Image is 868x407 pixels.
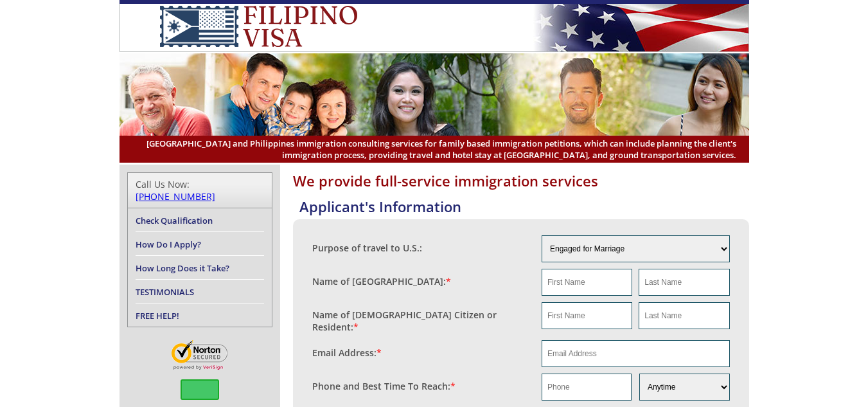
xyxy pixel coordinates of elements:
[542,340,730,367] input: Email Address
[639,269,729,296] input: Last Name
[136,190,215,203] a: [PHONE_NUMBER]
[136,215,213,226] a: Check Qualification
[136,262,229,274] a: How Long Does it Take?
[136,178,264,203] div: Call Us Now:
[312,309,529,333] label: Name of [DEMOGRAPHIC_DATA] Citizen or Resident:
[542,269,632,296] input: First Name
[299,197,749,216] h4: Applicant's Information
[136,310,179,321] a: FREE HELP!
[312,347,382,359] label: Email Address:
[136,239,201,250] a: How Do I Apply?
[542,374,632,401] input: Phone
[639,374,729,401] select: Phone and Best Reach Time are required.
[132,138,736,161] span: [GEOGRAPHIC_DATA] and Philippines immigration consulting services for family based immigration pe...
[639,302,729,329] input: Last Name
[293,171,749,190] h1: We provide full-service immigration services
[136,286,194,298] a: TESTIMONIALS
[542,302,632,329] input: First Name
[312,380,456,392] label: Phone and Best Time To Reach:
[312,275,451,287] label: Name of [GEOGRAPHIC_DATA]:
[312,242,422,254] label: Purpose of travel to U.S.:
